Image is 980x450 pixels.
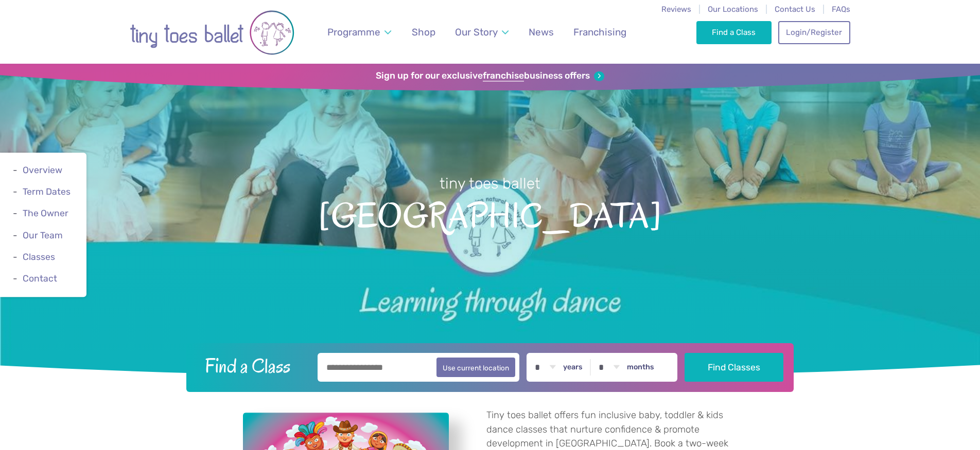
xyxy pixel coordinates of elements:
label: months [627,363,654,372]
a: Reviews [661,5,691,14]
h2: Find a Class [197,353,311,379]
span: News [529,26,554,38]
strong: franchise [483,70,524,82]
img: tiny toes ballet [130,7,294,59]
a: Our Locations [708,5,758,14]
a: Our Story [450,20,514,44]
span: Shop [412,26,435,38]
small: tiny toes ballet [440,175,540,192]
button: Find Classes [685,353,784,382]
a: Shop [407,20,441,44]
a: Find a Class [696,21,772,44]
span: [GEOGRAPHIC_DATA] [18,194,962,235]
span: Programme [327,26,380,38]
a: Term Dates [23,186,71,197]
a: Contact [23,273,57,284]
a: Franchising [569,20,632,44]
span: Franchising [573,26,626,38]
a: FAQs [832,5,850,14]
a: Sign up for our exclusivefranchisebusiness offers [376,70,604,82]
a: Contact Us [775,5,815,14]
a: Our Team [23,230,63,240]
a: News [523,20,558,44]
label: years [563,363,583,372]
a: Programme [323,20,396,44]
a: Overview [23,165,62,175]
a: Classes [23,252,55,262]
button: Use current location [436,358,515,377]
span: Our Story [455,26,498,38]
a: The Owner [23,209,68,219]
a: Login/Register [778,21,850,44]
